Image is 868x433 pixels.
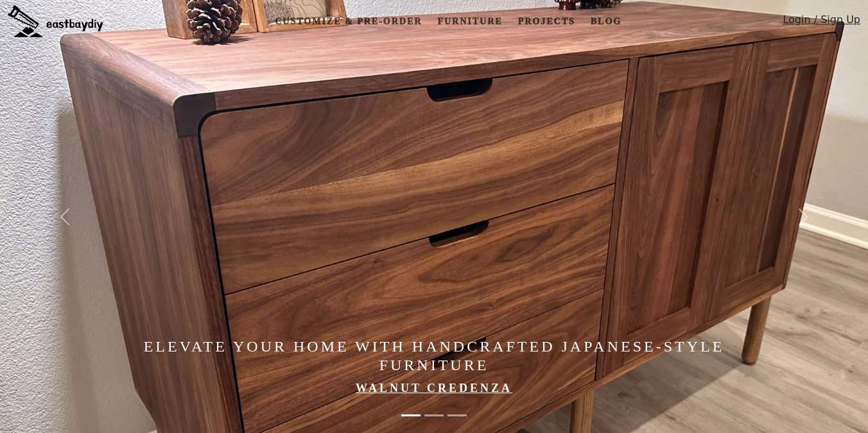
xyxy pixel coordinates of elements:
[586,10,627,33] a: Blog
[447,408,467,423] button: Made in the Bay Area
[432,10,507,33] a: Furniture
[424,408,444,423] button: Made in the Bay Area
[513,10,580,33] a: Projects
[783,12,860,33] a: Login / Sign Up
[401,408,421,423] button: Elevate Your Home with Handcrafted Japanese-Style Furniture
[130,337,738,375] h4: Elevate Your Home with Handcrafted Japanese-Style Furniture
[270,10,427,33] a: Customize & Pre-order
[8,5,103,37] img: eastbaydiy
[356,382,512,395] a: Walnut Credenza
